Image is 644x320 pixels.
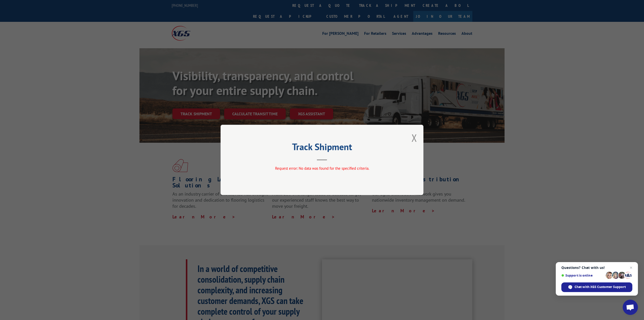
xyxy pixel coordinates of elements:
button: Close modal [412,131,417,145]
span: Support is online [561,274,604,277]
span: Questions? Chat with us! [561,266,632,270]
span: Chat with XGS Customer Support [575,285,626,289]
h2: Track Shipment [246,143,398,153]
div: Open chat [623,300,638,315]
span: Close chat [628,265,634,271]
span: Request error: No data was found for the specified criteria. [275,166,369,171]
div: Chat with XGS Customer Support [561,282,632,292]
